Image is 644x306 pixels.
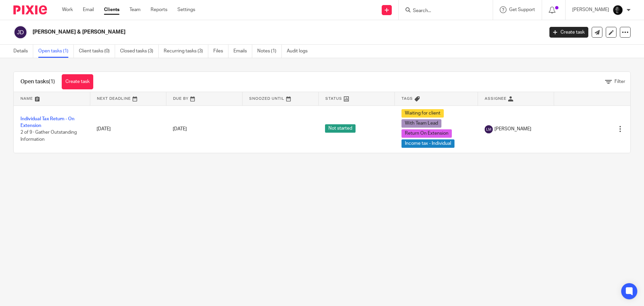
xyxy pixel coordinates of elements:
[257,45,282,58] a: Notes (1)
[79,45,115,58] a: Client tasks (0)
[90,105,166,153] td: [DATE]
[233,45,252,58] a: Emails
[401,109,444,118] span: Waiting for client
[549,27,588,38] a: Create task
[249,97,284,100] span: Snoozed Until
[104,6,119,13] a: Clients
[572,6,609,13] p: [PERSON_NAME]
[33,29,438,36] h2: [PERSON_NAME] & [PERSON_NAME]
[20,78,55,85] h1: Open tasks
[614,79,625,84] span: Filter
[325,97,342,100] span: Status
[509,7,535,12] span: Get Support
[62,6,73,13] a: Work
[485,125,493,133] img: svg%3E
[38,45,74,58] a: Open tasks (1)
[13,25,28,39] img: svg%3E
[151,6,167,13] a: Reports
[49,79,55,84] span: (1)
[287,45,313,58] a: Audit logs
[20,117,74,128] a: Individual Tax Return - On Extension
[177,6,195,13] a: Settings
[20,130,77,142] span: 2 of 9 · Gather Outstanding Information
[412,8,473,14] input: Search
[173,127,187,131] span: [DATE]
[401,97,413,100] span: Tags
[164,45,208,58] a: Recurring tasks (3)
[13,5,47,14] img: Pixie
[401,129,452,138] span: Return On Extension
[83,6,94,13] a: Email
[401,119,441,128] span: With Team Lead
[213,45,228,58] a: Files
[129,6,141,13] a: Team
[13,45,33,58] a: Details
[401,139,454,148] span: Income tax - Individual
[612,5,623,15] img: Chris.jpg
[325,124,356,133] span: Not started
[120,45,159,58] a: Closed tasks (3)
[494,126,531,132] span: [PERSON_NAME]
[62,74,93,89] a: Create task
